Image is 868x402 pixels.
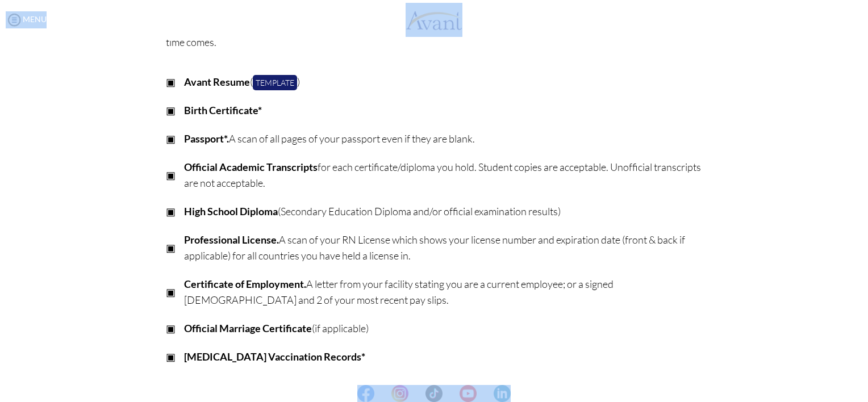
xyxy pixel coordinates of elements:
img: fb.png [357,385,374,402]
b: Official Academic Transcripts [184,161,318,173]
p: (if applicable) [184,320,703,336]
p: ▣ [166,320,176,336]
a: MENU [6,14,47,24]
p: ▣ [166,102,176,118]
p: ▣ [166,349,176,365]
p: A letter from your facility stating you are a current employee; or a signed [DEMOGRAPHIC_DATA] an... [184,276,703,308]
b: Avant Resume [184,76,250,88]
b: Passport*. [184,132,229,145]
p: ▣ [166,131,176,146]
img: icon-menu.png [6,11,23,28]
img: blank.png [374,385,391,402]
img: in.png [391,385,408,402]
p: ▣ [166,240,176,256]
img: blank.png [477,385,494,402]
b: Official Marriage Certificate [184,322,312,334]
img: logo.png [406,3,462,37]
a: Template [253,75,297,90]
p: ▣ [166,167,176,183]
b: [MEDICAL_DATA] Vaccination Records* [184,350,365,363]
img: blank.png [443,385,460,402]
b: Professional License. [184,233,279,246]
p: A scan of all pages of your passport even if they are blank. [184,131,703,146]
b: Certificate of Employment. [184,278,306,290]
img: tt.png [425,385,443,402]
p: ( ) [184,74,703,90]
p: (Secondary Education Diploma and/or official examination results) [184,203,703,219]
img: li.png [494,385,511,402]
p: ▣ [166,203,176,219]
p: ▣ [166,284,176,300]
p: A scan of your RN License which shows your license number and expiration date (front & back if ap... [184,232,703,263]
img: yt.png [460,385,477,402]
b: High School Diploma [184,205,278,217]
b: Birth Certificate* [184,104,262,116]
p: ▣ [166,74,176,90]
p: for each certificate/diploma you hold. Student copies are acceptable. Unofficial transcripts are ... [184,159,703,191]
img: blank.png [408,385,425,402]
